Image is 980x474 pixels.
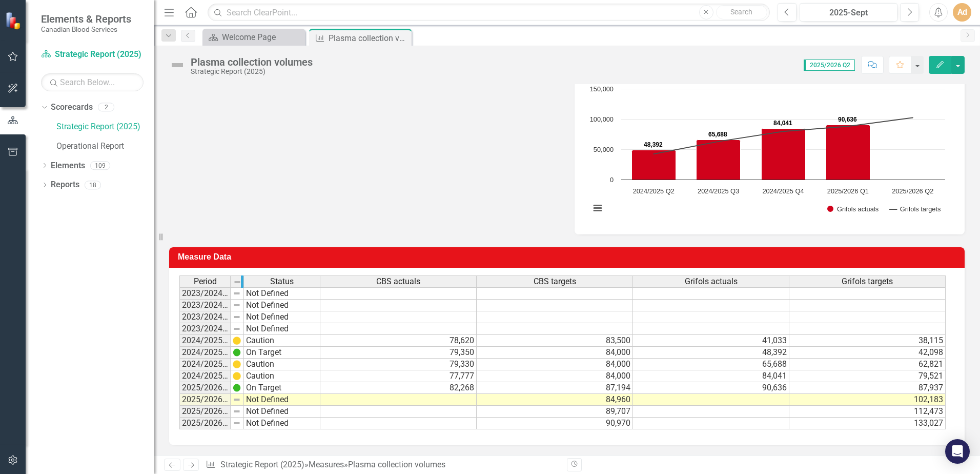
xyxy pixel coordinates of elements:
span: CBS targets [534,277,576,286]
text: 2024/2025 Q3 [698,187,739,195]
div: Welcome Page [222,31,302,44]
div: 109 [90,161,110,170]
td: Caution [244,335,320,347]
img: Yx0AAAAASUVORK5CYII= [233,337,241,345]
td: 2025/2026 Q1 [179,382,231,394]
span: Status [270,277,294,286]
img: 8DAGhfEEPCf229AAAAAElFTkSuQmCC [233,278,241,286]
td: 2023/2024 Q2 [179,300,231,311]
td: 2023/2024 Q1 [179,287,231,300]
img: ClearPoint Strategy [5,11,23,29]
td: 62,821 [789,359,946,370]
img: 8DAGhfEEPCf229AAAAAElFTkSuQmCC [233,301,241,309]
td: 2024/2025 Q4 [179,370,231,382]
a: Scorecards [51,102,93,113]
td: 79,350 [320,347,477,359]
td: 79,330 [320,359,477,370]
td: 2025/2026 Q4 [179,418,231,429]
text: 48,392 [644,141,663,148]
td: 78,620 [320,335,477,347]
button: Search [716,5,767,19]
a: Operational Report [56,141,154,152]
text: 0 [610,176,614,184]
text: 2025/2026 Q1 [827,187,869,195]
path: 2024/2025 Q3, 65,688. Grifols actuals. [697,140,741,180]
div: Plasma collection volumes [348,460,445,469]
a: Welcome Page [205,31,302,44]
td: 38,115 [789,335,946,347]
span: 2025/2026 Q2 [804,60,855,71]
img: Not Defined [169,57,186,73]
h3: Measure Data [178,252,959,262]
td: Caution [244,370,320,382]
td: 90,636 [633,382,789,394]
div: 2025-Sept [803,7,894,19]
a: Strategic Report (2025) [41,49,144,61]
td: 87,937 [789,382,946,394]
td: Not Defined [244,323,320,335]
td: 133,027 [789,418,946,429]
td: 2025/2026 Q3 [179,406,231,418]
img: 8DAGhfEEPCf229AAAAAElFTkSuQmCC [233,325,241,333]
img: 8DAGhfEEPCf229AAAAAElFTkSuQmCC [233,313,241,321]
div: » » [206,459,559,471]
img: 8DAGhfEEPCf229AAAAAElFTkSuQmCC [233,419,241,427]
text: 100,000 [590,115,614,123]
td: 77,777 [320,370,477,382]
path: 2024/2025 Q4, 84,041. Grifols actuals. [762,129,806,180]
button: Show Grifols actuals [827,205,879,213]
td: 2023/2024 Q4 [179,323,231,335]
td: 84,000 [477,370,633,382]
text: 90,636 [838,116,857,123]
td: 79,521 [789,370,946,382]
text: 2025/2026 Q2 [892,187,933,195]
button: 2025-Sept [800,3,897,22]
text: 2024/2025 Q2 [633,187,675,195]
img: Yx0AAAAASUVORK5CYII= [233,372,241,380]
td: 2024/2025 Q1 [179,335,231,347]
td: Caution [244,359,320,370]
td: On Target [244,382,320,394]
div: 18 [85,181,101,189]
td: Not Defined [244,394,320,406]
text: 50,000 [594,146,614,153]
img: IjK2lU6JAAAAAElFTkSuQmCC [233,384,241,392]
button: Ad [953,3,971,22]
td: Not Defined [244,300,320,311]
td: 112,473 [789,406,946,418]
text: 150,000 [590,85,614,93]
a: Strategic Report (2025) [56,121,154,133]
span: Search [730,8,752,16]
div: Open Intercom Messenger [945,439,970,464]
td: 2024/2025 Q2 [179,347,231,359]
span: Period [194,277,217,286]
span: Grifols targets [842,277,893,286]
img: 8DAGhfEEPCf229AAAAAElFTkSuQmCC [233,289,241,298]
td: 2024/2025 Q3 [179,359,231,370]
svg: Interactive chart [585,70,950,224]
td: 84,000 [477,359,633,370]
div: Domestic Plasma Collection Volumes (Grifols). Highcharts interactive chart. [585,70,954,224]
img: 8DAGhfEEPCf229AAAAAElFTkSuQmCC [233,407,241,416]
a: Strategic Report (2025) [220,460,304,469]
span: Elements & Reports [41,13,131,25]
td: 2025/2026 Q2 [179,394,231,406]
path: 2024/2025 Q2, 48,392. Grifols actuals. [632,150,676,180]
span: CBS actuals [376,277,420,286]
button: Show Grifols targets [890,205,941,213]
a: Measures [309,460,344,469]
td: 102,183 [789,394,946,406]
small: Canadian Blood Services [41,25,131,33]
img: IjK2lU6JAAAAAElFTkSuQmCC [233,348,241,357]
td: 90,970 [477,418,633,429]
td: 2023/2024 Q3 [179,311,231,323]
button: View chart menu, Domestic Plasma Collection Volumes (Grifols) [590,201,605,215]
text: 2024/2025 Q4 [762,187,804,195]
td: 89,707 [477,406,633,418]
td: 84,000 [477,347,633,359]
td: 41,033 [633,335,789,347]
img: Yx0AAAAASUVORK5CYII= [233,360,241,368]
img: 8DAGhfEEPCf229AAAAAElFTkSuQmCC [233,396,241,404]
td: 83,500 [477,335,633,347]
